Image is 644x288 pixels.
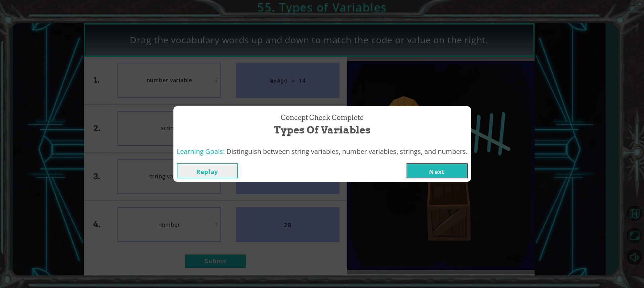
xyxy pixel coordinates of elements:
[226,147,468,156] span: Distinguish between string variables, number variables, strings, and numbers.
[177,147,225,156] span: Learning Goals:
[281,113,364,123] span: Concept Check Complete
[274,123,371,137] span: Types of Variables
[177,163,238,178] button: Replay
[407,163,468,178] button: Next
